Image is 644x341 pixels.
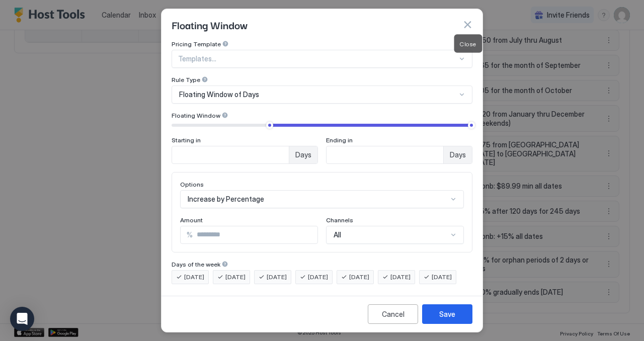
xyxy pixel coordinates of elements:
[172,17,248,32] span: Floating Window
[432,273,452,282] span: [DATE]
[326,136,353,144] span: Ending in
[172,261,220,268] span: Days of the week
[188,195,264,204] span: Increase by Percentage
[450,150,466,159] span: Days
[225,273,246,282] span: [DATE]
[172,40,221,48] span: Pricing Template
[172,76,200,83] span: Rule Type
[349,273,369,282] span: [DATE]
[382,309,405,319] div: Cancel
[179,90,259,99] span: Floating Window of Days
[193,226,317,243] input: Input Field
[327,146,443,163] input: Input Field
[326,216,353,224] span: Channels
[390,273,411,282] span: [DATE]
[187,230,193,239] span: %
[308,273,328,282] span: [DATE]
[422,304,472,324] button: Save
[184,273,204,282] span: [DATE]
[172,112,220,119] span: Floating Window
[267,273,287,282] span: [DATE]
[172,136,201,144] span: Starting in
[439,309,455,319] div: Save
[368,304,418,324] button: Cancel
[180,181,204,188] span: Options
[295,150,311,159] span: Days
[180,216,203,224] span: Amount
[460,40,476,48] span: Close
[172,146,289,163] input: Input Field
[334,230,341,239] span: All
[10,307,34,331] div: Open Intercom Messenger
